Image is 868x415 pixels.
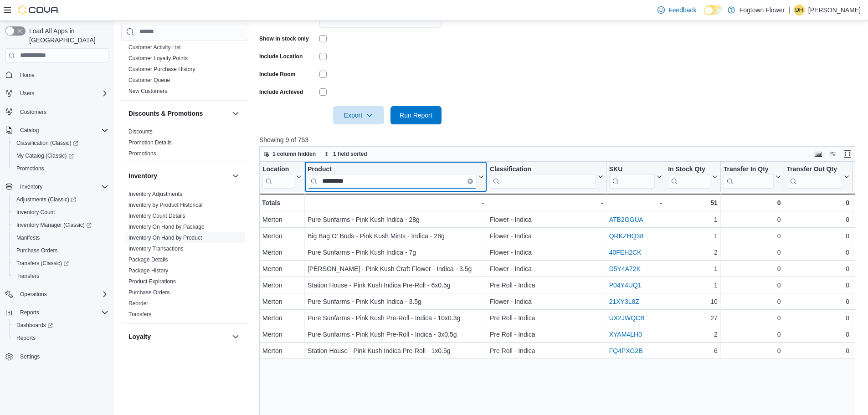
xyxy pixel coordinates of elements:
[128,300,148,307] a: Reorder
[16,272,39,280] span: Transfers
[128,139,172,146] span: Promotion Details
[668,165,710,174] div: In Stock Qty
[490,329,603,340] div: Pre Roll - Indica
[13,245,108,256] span: Purchase Orders
[121,349,248,375] div: Loyalty
[262,165,294,174] div: Location
[20,353,40,360] span: Settings
[724,313,781,323] div: 0
[333,106,384,124] button: Export
[788,5,790,15] p: |
[668,296,718,307] div: 10
[16,139,78,147] span: Classification (Classic)
[128,300,148,307] span: Reorder
[13,258,108,269] span: Transfers (Classic)
[16,196,76,203] span: Adjustments (Classic)
[13,220,95,231] a: Inventory Manager (Classic)
[787,280,849,291] div: 0
[609,314,645,322] a: UX2JWQCB
[724,263,781,274] div: 0
[786,197,849,208] div: 0
[262,345,302,356] div: Merton
[16,307,108,318] span: Reports
[16,260,69,267] span: Transfers (Classic)
[128,278,176,285] span: Product Expirations
[2,68,112,82] button: Home
[20,291,47,298] span: Operations
[16,234,40,241] span: Manifests
[128,351,177,359] span: Loyalty Adjustments
[16,351,108,362] span: Settings
[13,194,80,205] a: Adjustments (Classic)
[786,165,842,188] div: Transfer Out Qty
[13,138,108,149] span: Classification (Classic)
[842,149,853,159] button: Enter fullscreen
[230,331,241,342] button: Loyalty
[2,288,112,301] button: Operations
[16,125,108,136] span: Catalog
[128,150,156,157] span: Promotions
[668,329,718,340] div: 2
[668,5,696,15] span: Feedback
[609,249,642,256] a: 40FEH2CK
[128,234,202,241] span: Inventory On Hand by Product
[13,245,62,256] a: Purchase Orders
[808,5,861,15] p: [PERSON_NAME]
[20,90,34,97] span: Users
[128,128,153,135] span: Discounts
[262,197,302,208] div: Totals
[13,163,48,174] a: Promotions
[490,296,603,307] div: Flower - Indica
[16,106,108,118] span: Customers
[724,280,781,291] div: 0
[308,345,484,356] div: Station House - Pink Kush Indica Pre-Roll - 1x0.5g
[128,224,205,230] a: Inventory On Hand by Package
[16,181,46,192] button: Inventory
[20,108,46,116] span: Customers
[609,265,641,272] a: D5Y4A72K
[128,150,156,157] a: Promotions
[308,263,484,274] div: [PERSON_NAME] - Pink Kush Craft Flower - Indica - 3.5g
[128,44,181,51] span: Customer Activity List
[13,320,108,331] span: Dashboards
[128,87,167,95] span: New Customers
[668,247,718,258] div: 2
[2,180,112,193] button: Inventory
[16,70,38,81] a: Home
[787,231,849,241] div: 0
[609,197,662,208] div: -
[128,191,182,197] a: Inventory Adjustments
[16,69,108,81] span: Home
[740,5,785,15] p: Fogtown Flower
[128,352,177,358] a: Loyalty Adjustments
[490,197,603,208] div: -
[308,165,477,174] div: Product
[259,71,295,78] label: Include Room
[308,280,484,291] div: Station House - Pink Kush Indica Pre-Roll - 6x0.5g
[262,165,294,188] div: Location
[2,105,112,118] button: Customers
[13,207,59,218] a: Inventory Count
[724,214,781,225] div: 0
[786,165,849,188] button: Transfer Out Qty
[9,270,112,282] button: Transfers
[18,5,59,15] img: Cova
[262,165,302,188] button: Location
[13,150,77,161] a: My Catalog (Classic)
[308,197,484,208] div: -
[128,190,182,198] span: Inventory Adjustments
[259,35,309,42] label: Show in stock only
[128,332,151,341] h3: Loyalty
[9,231,112,244] button: Manifests
[9,206,112,219] button: Inventory Count
[16,221,92,229] span: Inventory Manager (Classic)
[724,165,774,188] div: Transfer In Qty
[262,214,302,225] div: Merton
[724,165,774,174] div: Transfer In Qty
[128,213,185,219] a: Inventory Count Details
[259,88,303,96] label: Include Archived
[128,66,195,72] a: Customer Purchase History
[16,152,74,159] span: My Catalog (Classic)
[13,163,108,174] span: Promotions
[724,165,781,188] button: Transfer In Qty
